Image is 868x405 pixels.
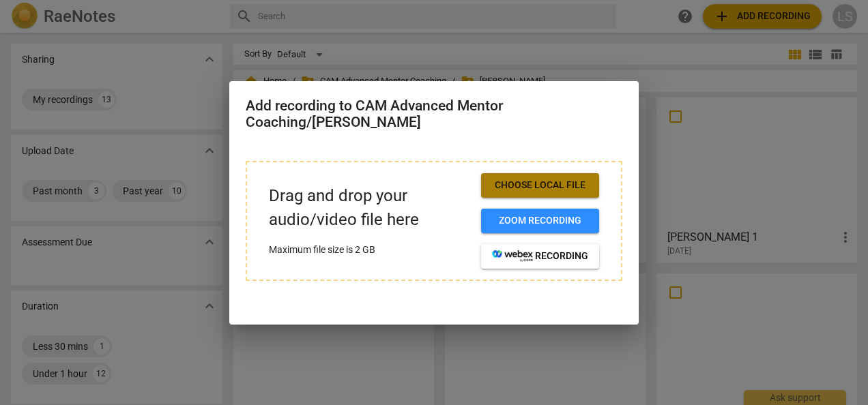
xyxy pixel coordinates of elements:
[269,243,470,257] p: Maximum file size is 2 GB
[246,97,622,131] h2: Add recording to CAM Advanced Mentor Coaching/[PERSON_NAME]
[481,173,599,198] button: Choose local file
[269,184,470,232] p: Drag and drop your audio/video file here
[481,209,599,233] button: Zoom recording
[492,214,588,228] span: Zoom recording
[492,179,588,192] span: Choose local file
[492,250,588,263] span: recording
[481,244,599,269] button: recording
